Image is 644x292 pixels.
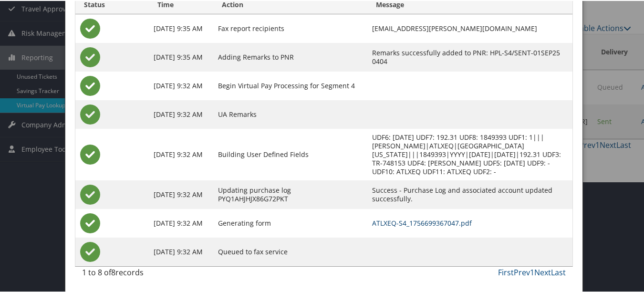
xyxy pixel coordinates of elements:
[149,13,213,42] td: [DATE] 9:35 AM
[213,99,367,128] td: UA Remarks
[82,266,192,282] div: 1 to 8 of records
[111,266,115,277] span: 8
[551,266,566,277] a: Last
[213,237,367,265] td: Queued to fax service
[149,128,213,179] td: [DATE] 9:32 AM
[367,128,573,179] td: UDF6: [DATE] UDF7: 192.31 UDF8: 1849393 UDF1: 1|||[PERSON_NAME]|ATLXEQ|[GEOGRAPHIC_DATA][US_STATE...
[498,266,514,277] a: First
[213,179,367,208] td: Updating purchase log PYQ1AHJHJX86G72PKT
[149,237,213,265] td: [DATE] 9:32 AM
[213,208,367,237] td: Generating form
[149,179,213,208] td: [DATE] 9:32 AM
[213,71,367,99] td: Begin Virtual Pay Processing for Segment 4
[534,266,551,277] a: Next
[149,71,213,99] td: [DATE] 9:32 AM
[149,208,213,237] td: [DATE] 9:32 AM
[367,179,573,208] td: Success - Purchase Log and associated account updated successfully.
[149,99,213,128] td: [DATE] 9:32 AM
[367,13,573,42] td: [EMAIL_ADDRESS][PERSON_NAME][DOMAIN_NAME]
[213,42,367,71] td: Adding Remarks to PNR
[372,218,472,227] a: ATLXEQ-S4_1756699367047.pdf
[514,266,530,277] a: Prev
[213,128,367,179] td: Building User Defined Fields
[530,266,534,277] a: 1
[367,42,573,71] td: Remarks successfully added to PNR: HPL-S4/SENT-01SEP25 0404
[149,42,213,71] td: [DATE] 9:35 AM
[213,13,367,42] td: Fax report recipients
